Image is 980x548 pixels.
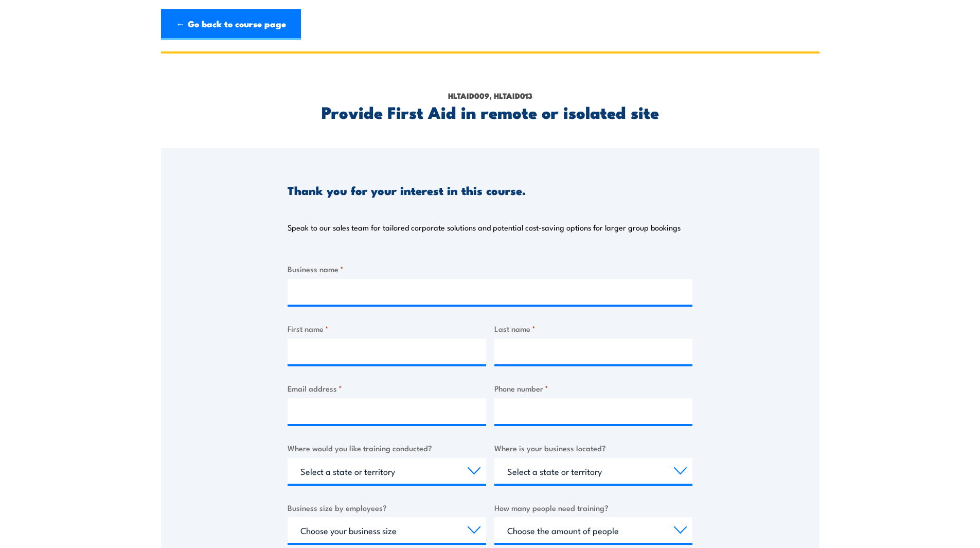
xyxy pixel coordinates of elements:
label: Business size by employees? [288,502,486,514]
label: Where is your business located? [494,442,693,454]
label: First name [288,323,486,334]
label: Where would you like training conducted? [288,442,486,454]
label: Business name [288,263,692,275]
label: Last name [494,323,693,334]
h3: Thank you for your interest in this course. [288,184,526,196]
p: Speak to our sales team for tailored corporate solutions and potential cost-saving options for la... [288,222,681,233]
h2: Provide First Aid in remote or isolated site [288,104,692,119]
label: Email address [288,382,486,394]
label: How many people need training? [494,502,693,514]
p: HLTAID009, HLTAID013 [288,90,692,101]
label: Phone number [494,382,693,394]
a: ← Go back to course page [161,9,301,40]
